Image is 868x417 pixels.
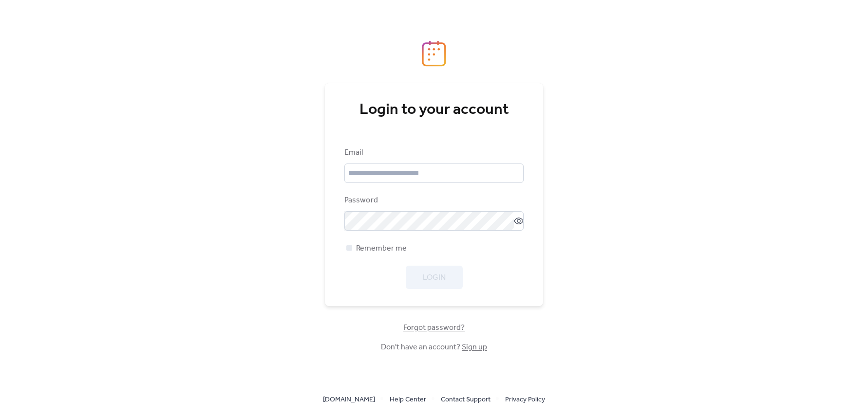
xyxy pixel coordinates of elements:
a: Forgot password? [403,325,465,330]
div: Email [344,147,522,159]
img: logo [422,40,446,67]
span: Remember me [356,243,407,254]
span: Don't have an account? [381,342,487,353]
span: Forgot password? [403,322,465,334]
span: Help Center [390,394,426,406]
span: Privacy Policy [505,394,545,406]
div: Password [344,195,522,206]
a: Help Center [390,393,426,405]
span: Contact Support [441,394,491,406]
a: Sign up [462,340,487,355]
a: Contact Support [441,393,491,405]
a: Privacy Policy [505,393,545,405]
span: [DOMAIN_NAME] [323,394,375,406]
a: [DOMAIN_NAME] [323,393,375,405]
div: Login to your account [344,100,524,120]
